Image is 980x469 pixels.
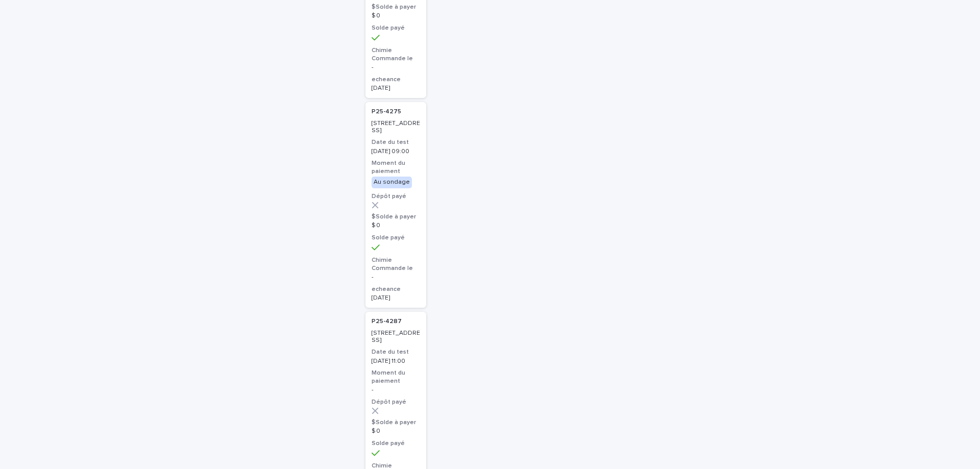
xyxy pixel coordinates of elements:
[372,108,401,115] p: P25-4275
[372,3,420,11] h3: $Solde à payer
[372,12,420,19] p: $ 0
[372,439,420,448] h3: Solde payé
[372,256,420,273] h3: Chimie Commande le
[372,294,420,302] p: [DATE]
[372,64,420,71] p: -
[372,46,420,63] h3: Chimie Commande le
[365,102,426,308] a: P25-4275 [STREET_ADDRESS]Date du test[DATE] 09:00Moment du paiementAu sondageDépôt payé$Solde à p...
[372,234,420,242] h3: Solde payé
[372,418,420,427] h3: $Solde à payer
[372,85,420,92] p: [DATE]
[372,330,420,344] p: [STREET_ADDRESS]
[372,120,420,135] p: [STREET_ADDRESS]
[372,192,420,201] h3: Dépôt payé
[372,428,420,435] p: $ 0
[372,348,420,356] h3: Date du test
[372,177,412,188] div: Au sondage
[372,138,420,146] h3: Date du test
[372,148,420,155] p: [DATE] 09:00
[372,24,420,32] h3: Solde payé
[372,76,420,84] h3: echeance
[372,274,420,281] p: -
[372,285,420,293] h3: echeance
[372,358,420,365] p: [DATE] 11:00
[372,222,420,229] p: $ 0
[372,398,420,406] h3: Dépôt payé
[372,213,420,221] h3: $Solde à payer
[372,386,420,393] p: -
[372,369,420,385] h3: Moment du paiement
[372,159,420,176] h3: Moment du paiement
[372,318,402,325] p: P25-4287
